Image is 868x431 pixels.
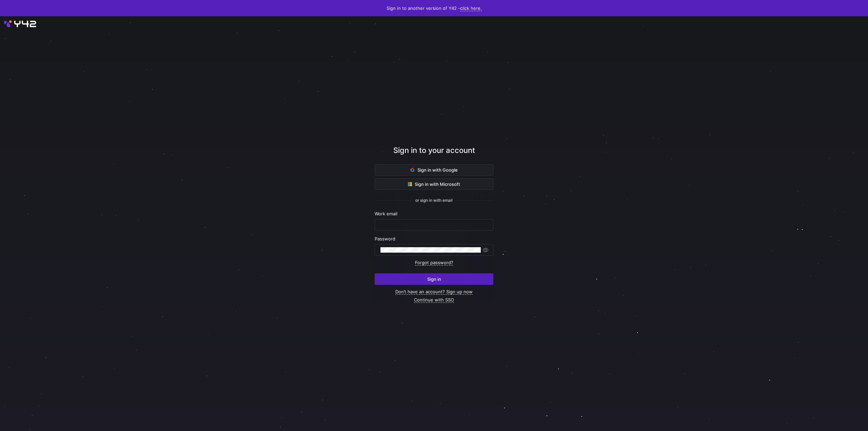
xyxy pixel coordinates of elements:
[460,5,482,11] a: click here.
[427,276,441,282] span: Sign in
[408,181,460,187] span: Sign in with Microsoft
[375,178,493,190] button: Sign in with Microsoft
[375,273,493,285] button: Sign in
[415,260,453,266] a: Forgot password?
[411,167,458,173] span: Sign in with Google
[375,145,493,164] div: Sign in to your account
[415,198,453,203] span: or sign in with email
[375,236,395,241] span: Password
[375,211,397,216] span: Work email
[375,164,493,176] button: Sign in with Google
[414,297,454,303] a: Continue with SSO
[395,289,473,295] a: Don’t have an account? Sign up now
